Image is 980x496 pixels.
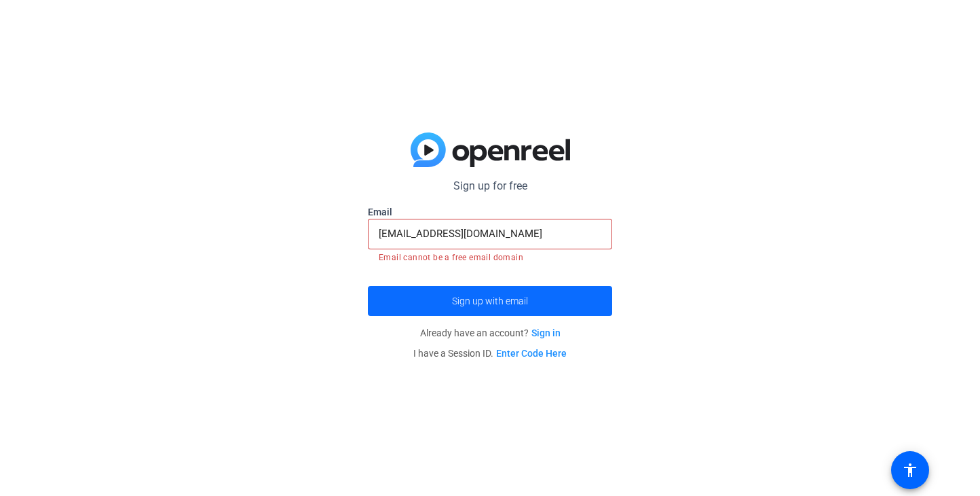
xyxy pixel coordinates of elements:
[902,462,918,478] mat-icon: accessibility
[379,249,601,264] mat-error: Email cannot be a free email domain
[368,205,612,219] label: Email
[420,327,561,338] span: Already have an account?
[368,286,612,316] button: Sign up with email
[411,132,570,168] img: blue-gradient.svg
[496,348,567,359] a: Enter Code Here
[379,226,601,242] input: Enter Email Address
[413,348,567,359] span: I have a Session ID.
[531,327,561,338] a: Sign in
[368,178,612,194] p: Sign up for free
